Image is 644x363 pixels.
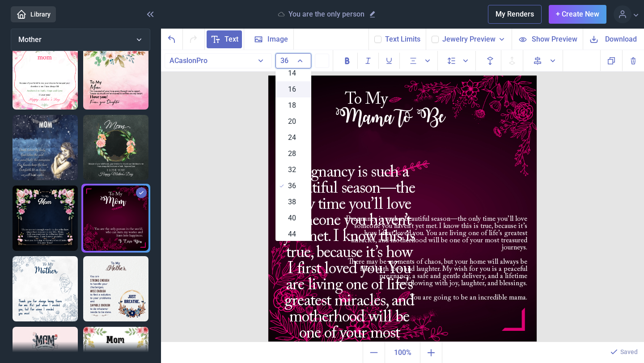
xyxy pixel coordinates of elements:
button: Delete [622,50,644,71]
div: You are going to be an incredible mama. [344,294,527,301]
span: 24 [288,132,296,143]
span: 38 [288,197,296,207]
button: Show Preview [512,29,583,50]
span: Text [225,34,238,45]
span: Show Preview [532,34,577,44]
button: 36 [275,53,311,68]
img: We will meet again [13,115,78,180]
button: Italic [358,53,379,69]
span: 44 [288,229,296,240]
span: ACaslonPro [169,56,208,65]
div: There may be moments of chaos, but your home will always be filled with love and laughter. My wis... [344,258,527,287]
img: Message Card Mother day [13,44,78,110]
span: Jewelry Preview [442,34,496,45]
button: Actual size [385,342,420,363]
div: Pregnancy is such a beautiful season—the only time you’ll love someone you haven’t yet met. I kno... [282,165,416,192]
button: Align to page [527,50,563,72]
button: Forwards [501,50,523,72]
button: Jewelry Preview [442,34,506,45]
span: 32 [288,165,296,175]
button: My Renders [488,5,542,24]
img: You are the only person [83,186,148,251]
span: Image [267,34,288,45]
img: Mothers Day [83,115,148,180]
button: Mother [11,29,150,51]
span: 16 [288,84,296,95]
span: 18 [288,100,296,111]
button: Alignment [403,51,438,71]
button: Redo [183,29,205,50]
div: Pregnancy is such a beautiful season—the only time you’ll love someone you haven’t yet met. I kno... [344,215,527,291]
button: Undo [161,29,183,50]
span: 20 [288,116,296,127]
span: Download [605,34,637,44]
button: Backwards [479,50,501,72]
p: Saved [620,347,638,356]
button: Text Limits [385,34,420,45]
span: 14 [288,68,296,79]
span: 28 [288,148,296,159]
span: 100% [387,344,418,362]
button: Zoom in [420,342,442,363]
button: Image [244,29,294,50]
span: Mother [18,35,42,44]
a: Library [11,6,56,22]
button: + Create New [549,5,606,24]
span: 40 [288,213,296,224]
button: Text [205,29,244,50]
button: Spacing [441,51,476,71]
img: Thank you for always being there [13,256,78,321]
button: ACaslonPro [165,53,272,68]
span: 36 [288,181,296,191]
button: Copy [600,50,622,71]
span: 36 [280,56,288,65]
img: There are not enough words [13,186,78,251]
img: Mom - I'm assured of your love [83,44,148,110]
div: Mama to Be [283,110,498,147]
button: Bold [337,53,358,69]
div: To My [258,92,473,106]
button: Download [583,29,644,50]
img: You are strong enough [83,256,148,321]
img: b011.jpg [268,76,537,344]
button: Underline [379,53,400,69]
p: You are the only person [288,10,364,19]
button: Zoom out [363,342,385,363]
